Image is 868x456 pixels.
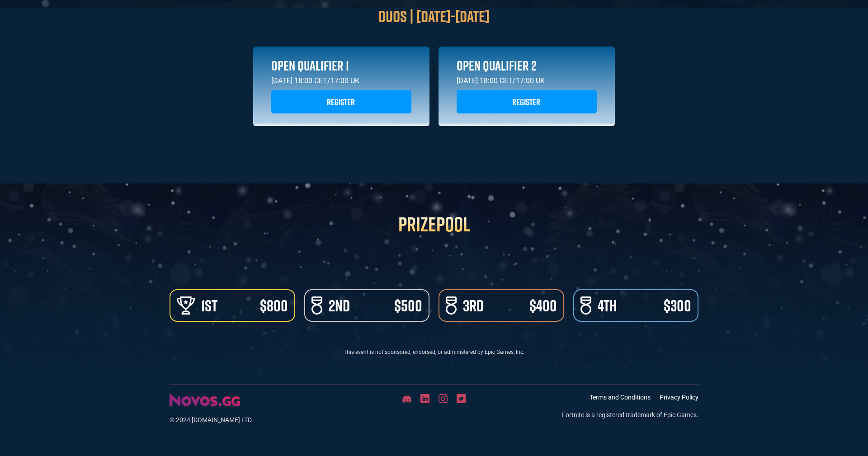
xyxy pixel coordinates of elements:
a: Terms and Conditions [590,394,651,401]
div: 3rd [463,301,484,310]
a: Register [457,90,597,113]
div: Fortnite is a registered trademark of Epic Games. [562,410,698,419]
div: 2nd [329,301,350,310]
p: OPEN QUALIFIER 2 [457,59,597,72]
div: $400 [529,301,557,310]
div: 1st [201,301,217,310]
p: OPEN QUALIFIER 1 [271,59,411,72]
div: $800 [260,301,288,310]
div: $300 [664,301,691,310]
a: Register [271,90,411,113]
h5: [DATE] 18:00 CET/17:00 UK [271,76,359,85]
a: Privacy Policy [660,394,698,401]
span: Duos | [DATE]-[DATE] [378,6,490,26]
h5: [DATE] 18:00 CET/17:00 UK [457,76,545,85]
div: $500 [394,301,422,310]
div: 4th [598,301,617,310]
span: Register [512,96,540,107]
div: © 2024 [DOMAIN_NAME] LTD [170,415,346,424]
span: Register [327,96,355,107]
h1: Prizepool [170,213,698,235]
